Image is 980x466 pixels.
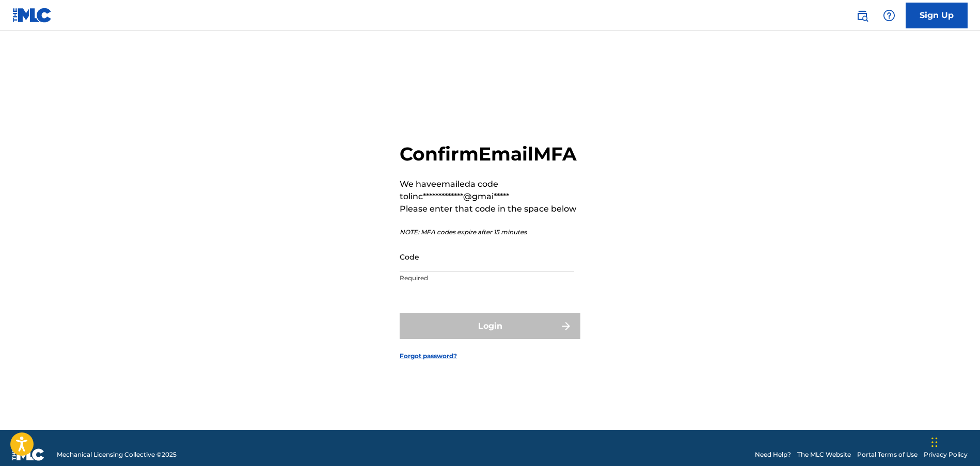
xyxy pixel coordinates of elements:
[400,351,457,361] a: Forgot password?
[883,9,895,22] img: help
[12,8,52,23] img: MLC Logo
[906,3,968,28] a: Sign Up
[400,142,580,166] h2: Confirm Email MFA
[400,274,574,283] p: Required
[928,416,980,466] iframe: Chat Widget
[755,450,791,459] a: Need Help?
[852,5,873,26] a: Public Search
[12,448,44,461] img: logo
[857,450,918,459] a: Portal Terms of Use
[879,5,899,26] div: Help
[57,450,177,459] span: Mechanical Licensing Collective © 2025
[400,203,580,215] p: Please enter that code in the space below
[856,9,868,22] img: search
[924,450,968,459] a: Privacy Policy
[400,228,580,237] p: NOTE: MFA codes expire after 15 minutes
[797,450,851,459] a: The MLC Website
[931,427,938,458] div: Drag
